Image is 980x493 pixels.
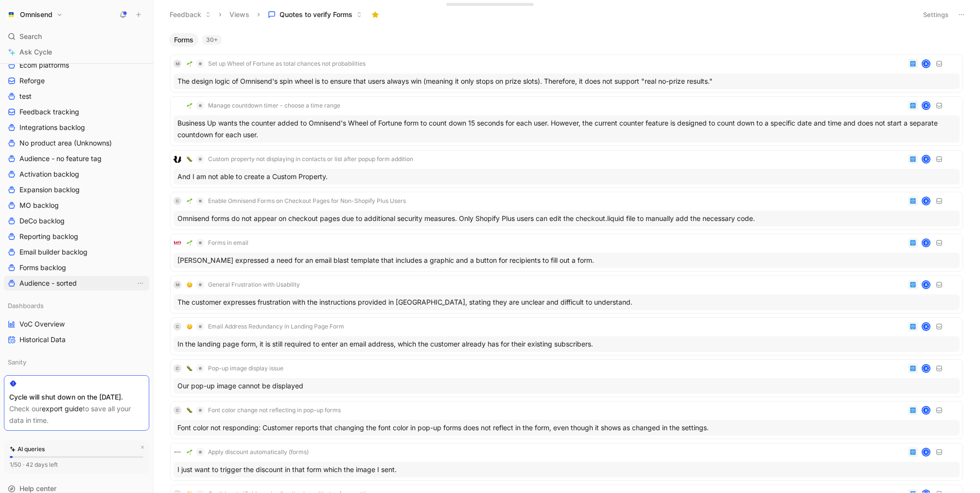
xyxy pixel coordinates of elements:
[187,240,192,246] img: 🌱
[170,401,963,439] a: C🐛Font color change not reflecting in pop-up formsKFont color not responding: Customer reports th...
[183,153,417,165] button: 🐛Custom property not displaying in contacts or list after popup form addition
[174,197,181,205] div: C
[4,29,149,44] div: Search
[19,123,85,132] span: Integrations backlog
[174,323,181,330] div: C
[4,260,149,275] a: Forms backlog
[187,103,192,109] img: 🌱
[174,239,181,247] img: logo
[4,298,149,347] div: DashboardsVoC OverviewHistorical Data
[170,443,963,481] a: logo🌱Apply discount automatically (forms)KI just want to trigger the discount in that form which ...
[19,263,66,273] span: Forms backlog
[187,61,192,67] img: 🌱
[187,282,192,288] img: 🤔
[202,35,222,45] div: 30+
[170,234,963,272] a: logo🌱Forms in emailK[PERSON_NAME] expressed a need for an email blast template that includes a gr...
[208,406,341,414] span: Font color change not reflecting in pop-up forms
[208,60,366,68] span: Set up Wheel of Fortune as total chances not probabilities
[187,324,192,329] img: 🤔
[4,245,149,259] a: Email builder backlog
[19,185,80,195] span: Expansion backlog
[208,448,309,456] span: Apply discount automatically (forms)
[208,281,300,289] span: General Frustration with Usability
[19,169,79,179] span: Activation backlog
[923,407,929,414] div: K
[923,281,929,288] div: K
[174,253,960,268] div: [PERSON_NAME] expressed a need for an email blast template that includes a graphic and a button f...
[4,332,149,347] a: Historical Data
[174,406,181,414] div: C
[174,462,960,477] div: I just want to trigger the discount in that form which the image I sent.
[19,201,59,210] span: MO backlog
[4,183,149,197] a: Expansion backlog
[174,155,181,163] img: logo
[208,197,406,205] span: Enable Omnisend Forms on Checkout Pages for Non-Shopify Plus Users
[4,276,149,291] a: Audience - sortedView actions
[170,359,963,397] a: C🐛Pop-up image display issueKOur pop-up image cannot be displayed
[4,198,149,213] a: MO backlog
[4,355,149,372] div: Sanity
[6,10,16,19] img: Omnisend
[174,281,181,289] div: M
[225,7,254,22] button: Views
[183,195,409,207] button: 🌱Enable Omnisend Forms on Checkout Pages for Non-Shopify Plus Users
[187,365,192,371] img: 🐛
[187,156,192,162] img: 🐛
[923,156,929,163] div: K
[9,391,144,403] div: Cycle will shut down on the [DATE].
[183,279,303,291] button: 🤔General Frustration with Usability
[20,10,52,19] h1: Omnisend
[174,448,181,456] img: logo
[19,154,102,164] span: Audience - no feature tag
[923,449,929,456] div: K
[174,211,960,226] div: Omnisend forms do not appear on checkout pages due to additional security measures. Only Shopify ...
[174,115,960,143] div: Business Up wants the counter added to Omnisend's Wheel of Fortune form to count down 15 seconds ...
[170,96,963,146] a: logo🌱Manage countdown timer - choose a time rangeKBusiness Up wants the counter added to Omnisend...
[4,45,149,59] a: Ask Cycle
[9,403,144,426] div: Check our to save all your data in time.
[170,55,963,92] a: M🌱Set up Wheel of Fortune as total chances not probabilitiesKThe design logic of Omnisend's spin ...
[19,46,52,58] span: Ask Cycle
[187,407,192,413] img: 🐛
[174,336,960,352] div: In the landing page form, it is still required to enter an email address, which the customer alre...
[170,150,963,188] a: logo🐛Custom property not displaying in contacts or list after popup form additionKAnd I am not ab...
[919,8,953,21] button: Settings
[183,58,369,70] button: 🌱Set up Wheel of Fortune as total chances not probabilities
[923,198,929,204] div: K
[208,155,413,163] span: Custom property not displaying in contacts or list after popup form addition
[174,420,960,436] div: Font color not responding: Customer reports that changing the font color in pop-up forms does not...
[4,136,149,150] a: No product area (Unknowns)
[183,446,312,458] button: 🌱Apply discount automatically (forms)
[183,321,348,332] button: 🤔Email Address Redundancy in Landing Page Form
[923,60,929,67] div: K
[19,76,45,86] span: Reforge
[923,365,929,372] div: K
[208,323,344,330] span: Email Address Redundancy in Landing Page Form
[4,58,149,73] a: Ecom platforms
[4,214,149,228] a: DeCo backlog
[10,460,58,470] div: 1/50 · 42 days left
[4,151,149,166] a: Audience - no feature tag
[208,365,283,372] span: Pop-up image display issue
[183,363,287,374] button: 🐛Pop-up image display issue
[19,247,87,257] span: Email builder backlog
[10,444,45,454] div: AI queries
[4,120,149,135] a: Integrations backlog
[19,60,69,70] span: Ecom platforms
[136,278,145,288] button: View actions
[174,169,960,184] div: And I am not able to create a Custom Property.
[19,91,32,101] span: test
[4,229,149,244] a: Reporting backlog
[42,404,83,413] a: export guide
[4,167,149,182] a: Activation backlog
[923,102,929,109] div: K
[183,404,344,416] button: 🐛Font color change not reflecting in pop-up forms
[19,107,79,117] span: Feedback tracking
[4,298,149,313] div: Dashboards
[174,365,181,372] div: C
[174,102,181,110] img: logo
[19,335,66,345] span: Historical Data
[19,216,65,226] span: DeCo backlog
[187,198,192,204] img: 🌱
[165,7,215,22] button: Feedback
